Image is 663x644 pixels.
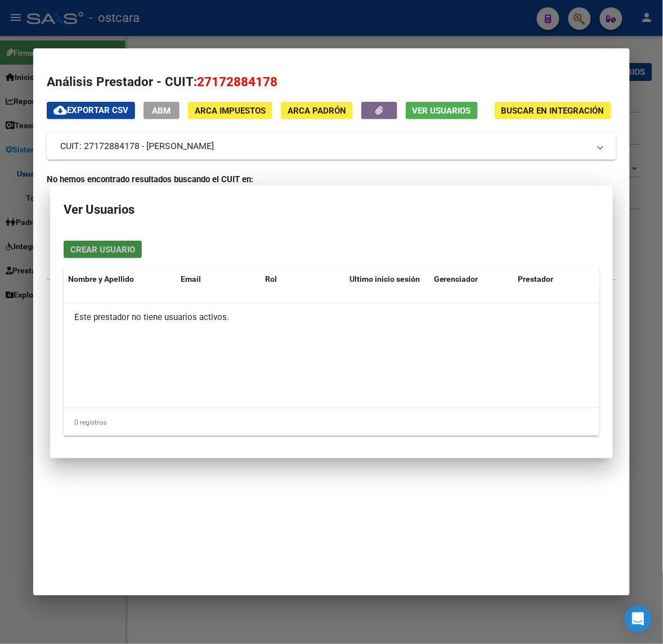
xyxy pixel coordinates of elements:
span: Exportar CSV [53,105,128,115]
datatable-header-cell: Gerenciador [429,267,514,291]
span: ARCA Impuestos [195,106,266,116]
button: Buscar en Integración [495,102,611,119]
button: Crear Usuario [64,241,142,258]
mat-panel-title: CUIT: 27172884178 - [PERSON_NAME] [60,139,589,153]
mat-expansion-panel-header: CUIT: 27172884178 - [PERSON_NAME] [47,133,616,160]
span: Ver Usuarios [413,106,471,116]
button: Ver Usuarios [406,102,478,119]
span: Nombre y Apellido [68,274,134,283]
datatable-header-cell: Rol [261,267,345,291]
datatable-header-cell: Email [176,267,261,291]
h2: Ver Usuarios [64,199,599,220]
datatable-header-cell: Ultimo inicio sesión [345,267,429,291]
mat-icon: cloud_download [53,103,67,117]
span: ARCA Padrón [288,106,346,116]
div: 0 registros [64,408,599,436]
span: Crear Usuario [70,245,135,255]
button: Exportar CSV [47,102,135,119]
datatable-header-cell: Nombre y Apellido [64,267,176,291]
datatable-header-cell: Prestador [514,267,598,291]
div: Este prestador no tiene usuarios activos. [64,303,599,331]
span: Ultimo inicio sesión [350,274,420,283]
div: Open Intercom Messenger [625,606,652,633]
span: Rol [265,274,277,283]
strong: No hemos encontrado resultados buscando el CUIT en: [47,174,253,184]
span: Email [181,274,201,283]
span: Prestador [518,274,554,283]
button: ARCA Impuestos [188,102,272,119]
button: ABM [144,102,180,119]
h2: Análisis Prestador - CUIT: [47,73,616,92]
span: Gerenciador [434,274,478,283]
span: Buscar en Integración [501,106,604,116]
span: ABM [152,106,171,116]
button: ARCA Padrón [281,102,353,119]
span: 27172884178 [197,74,277,89]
